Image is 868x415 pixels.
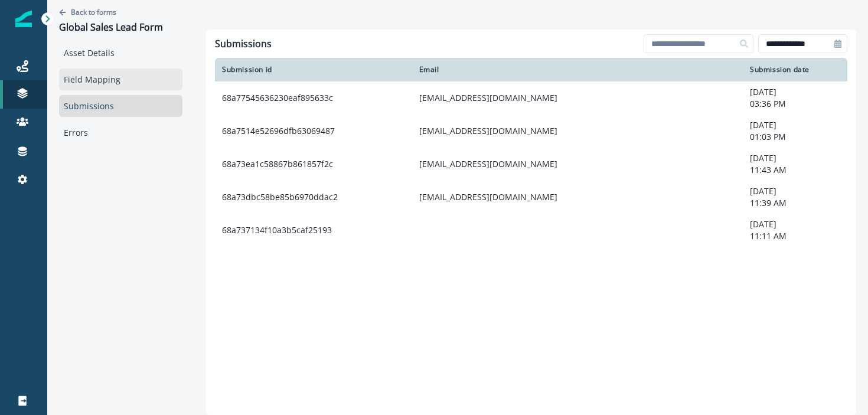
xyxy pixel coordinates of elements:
[750,119,840,131] p: [DATE]
[750,65,840,74] div: Submission date
[750,152,840,164] p: [DATE]
[215,148,412,181] td: 68a73ea1c58867b861857f2c
[215,115,412,148] td: 68a7514e52696dfb63069487
[59,42,182,64] a: Asset Details
[15,11,32,27] img: Inflection
[222,65,405,74] div: Submission id
[59,122,182,143] a: Errors
[215,181,412,214] td: 68a73dbc58be85b6970ddac2
[215,214,412,247] td: 68a737134f10a3b5caf25193
[412,81,743,115] td: [EMAIL_ADDRESS][DOMAIN_NAME]
[750,185,840,197] p: [DATE]
[750,164,840,176] p: 11:43 AM
[215,81,412,115] td: 68a77545636230eaf895633c
[750,98,840,110] p: 03:36 PM
[71,7,116,17] p: Back to forms
[750,230,840,242] p: 11:11 AM
[412,181,743,214] td: [EMAIL_ADDRESS][DOMAIN_NAME]
[412,148,743,181] td: [EMAIL_ADDRESS][DOMAIN_NAME]
[750,197,840,209] p: 11:39 AM
[750,86,840,98] p: [DATE]
[59,68,182,90] a: Field Mapping
[59,95,182,117] a: Submissions
[59,7,116,17] button: Go back
[412,115,743,148] td: [EMAIL_ADDRESS][DOMAIN_NAME]
[59,22,163,35] div: Global Sales Lead Form
[215,37,272,51] p: Submissions
[419,65,736,74] div: Email
[750,131,840,143] p: 01:03 PM
[750,218,840,230] p: [DATE]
